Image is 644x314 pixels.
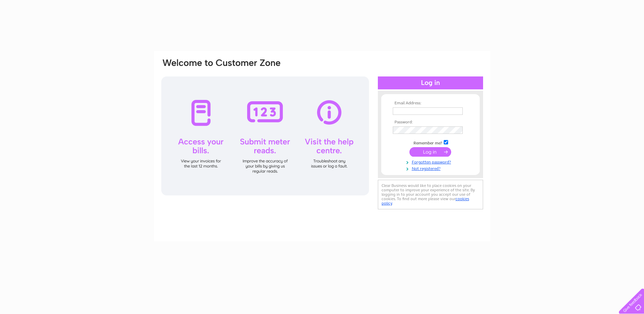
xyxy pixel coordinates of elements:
[393,165,470,171] a: Not registered?
[391,120,470,125] th: Password:
[382,196,469,206] a: cookies policy
[391,139,470,146] td: Remember me?
[393,158,470,165] a: Forgotten password?
[391,101,470,106] th: Email Address:
[378,180,483,209] div: Clear Business would like to place cookies on your computer to improve your experience of the sit...
[409,147,451,157] input: Submit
